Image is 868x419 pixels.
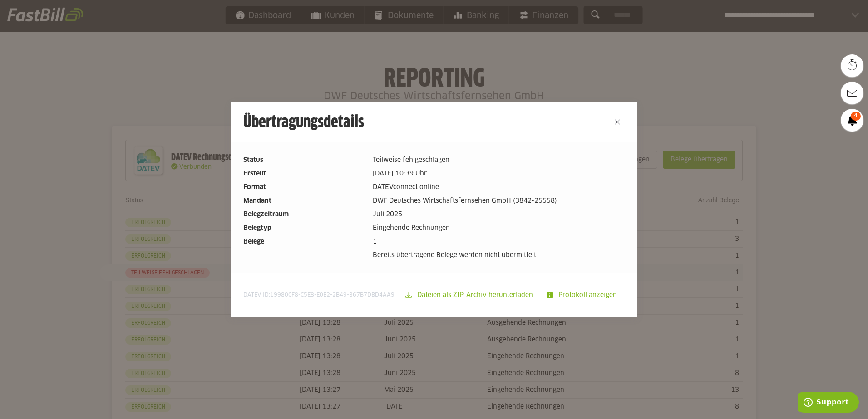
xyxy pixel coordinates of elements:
[243,292,395,299] span: DATEV ID:
[243,155,365,165] dt: Status
[841,109,863,132] a: 4
[243,209,365,219] dt: Belegzeitraum
[270,292,395,298] span: 19980CF8-C5E8-E0E2-2B49-367B7DBD4AA9
[373,196,625,206] dd: DWF Deutsches Wirtschaftsfernsehen GmbH (3842-25558)
[399,286,541,304] sl-button: Dateien als ZIP-Archiv herunterladen
[373,237,625,247] dd: 1
[373,182,625,192] dd: DATEVconnect online
[243,182,365,192] dt: Format
[243,223,365,233] dt: Belegtyp
[373,209,625,219] dd: Juli 2025
[373,169,625,179] dd: [DATE] 10:39 Uhr
[373,250,625,260] dd: Bereits übertragene Belege werden nicht übermittelt
[373,223,625,233] dd: Eingehende Rechnungen
[243,237,365,247] dt: Belege
[851,112,861,121] span: 4
[373,155,625,165] dd: Teilweise fehlgeschlagen
[243,169,365,179] dt: Erstellt
[541,286,625,304] sl-button: Protokoll anzeigen
[243,196,365,206] dt: Mandant
[798,392,859,414] iframe: Öffnet ein Widget, in dem Sie weitere Informationen finden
